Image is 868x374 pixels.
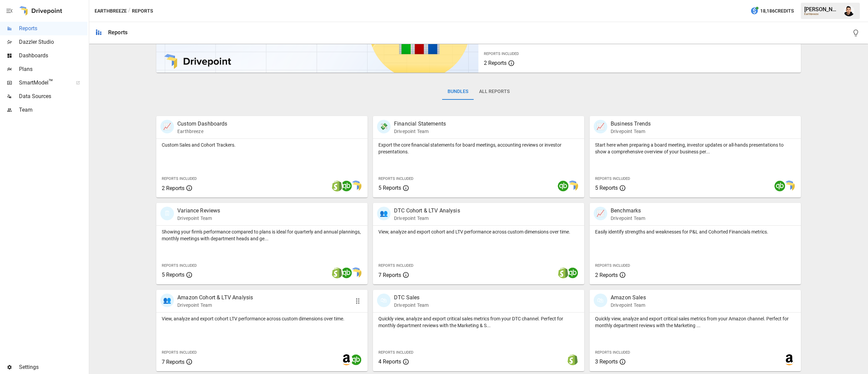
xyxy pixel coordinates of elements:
p: Custom Dashboards [177,120,228,128]
p: Drivepoint Team [611,128,651,135]
img: Francisco Sanchez [844,5,854,16]
img: quickbooks [341,181,352,191]
p: View, analyze and export cohort LTV performance across custom dimensions over time. [162,315,362,322]
span: Reports Included [595,176,630,181]
span: 7 Reports [162,359,184,365]
span: Team [19,106,87,114]
span: SmartModel [19,79,68,87]
p: Export the core financial statements for board meetings, accounting reviews or investor presentat... [378,142,579,155]
span: Data Sources [19,92,87,100]
div: / [128,7,131,15]
p: Variance Reviews [177,207,220,215]
img: amazon [341,354,352,365]
div: Earthbreeze [804,13,840,16]
img: smart model [351,181,361,191]
span: 5 Reports [595,185,618,191]
div: 💸 [377,120,391,133]
span: ™ [48,78,53,86]
p: Business Trends [611,120,651,128]
p: DTC Cohort & LTV Analysis [394,207,460,215]
div: Reports [108,29,127,36]
p: View, analyze and export cohort and LTV performance across custom dimensions over time. [378,228,579,235]
span: Settings [19,363,87,371]
p: Earthbreeze [177,128,228,135]
div: 🛍 [594,294,607,307]
div: [PERSON_NAME] [804,6,840,13]
p: Drivepoint Team [394,302,429,308]
p: Amazon Cohort & LTV Analysis [177,294,253,302]
span: Reports Included [378,350,413,355]
span: Reports Included [378,263,413,268]
div: 📈 [160,120,174,133]
img: quickbooks [341,267,352,278]
span: 5 Reports [378,185,401,191]
button: Francisco Sanchez [840,1,859,20]
span: 2 Reports [595,272,618,278]
span: Dashboards [19,52,87,60]
img: quickbooks [351,354,361,365]
img: quickbooks [567,267,578,278]
p: Quickly view, analyze and export critical sales metrics from your DTC channel. Perfect for monthl... [378,315,579,329]
span: 5 Reports [162,272,184,278]
span: 18,186 Credits [760,7,794,15]
img: shopify [558,267,569,278]
p: Amazon Sales [611,294,646,302]
p: Benchmarks [611,207,645,215]
span: Reports Included [378,176,413,181]
span: Reports Included [162,176,197,181]
span: 4 Reports [378,358,401,365]
span: 3 Reports [595,358,618,365]
span: Reports Included [484,52,519,56]
p: Drivepoint Team [177,215,220,222]
span: Reports [19,24,87,33]
img: quickbooks [558,181,569,191]
span: Reports Included [595,350,630,355]
div: 👥 [377,207,391,220]
span: Reports Included [162,350,197,355]
div: 👥 [160,294,174,307]
button: 18,186Credits [748,5,796,17]
p: DTC Sales [394,294,429,302]
img: smart model [567,181,578,191]
img: quickbooks [774,181,785,191]
img: smart model [351,267,361,278]
p: Drivepoint Team [611,215,645,222]
div: 🗓 [160,207,174,220]
p: Custom Sales and Cohort Trackers. [162,142,362,148]
img: amazon [784,354,795,365]
span: Reports Included [162,263,197,268]
img: shopify [332,267,342,278]
div: 🛍 [377,294,391,307]
span: 7 Reports [378,272,401,278]
p: Drivepoint Team [394,128,446,135]
button: All Reports [474,83,515,100]
p: Start here when preparing a board meeting, investor updates or all-hands presentations to show a ... [595,142,795,155]
p: Drivepoint Team [177,302,253,308]
button: Earthbreeze [95,7,127,15]
div: 📈 [594,120,607,133]
p: Financial Statements [394,120,446,128]
img: smart model [784,181,795,191]
p: Easily identify strengths and weaknesses for P&L and Cohorted Financials metrics. [595,228,795,235]
img: shopify [332,181,342,191]
div: 📈 [594,207,607,220]
p: Drivepoint Team [611,302,646,308]
p: Quickly view, analyze and export critical sales metrics from your Amazon channel. Perfect for mon... [595,315,795,329]
p: Showing your firm's performance compared to plans is ideal for quarterly and annual plannings, mo... [162,228,362,242]
button: Bundles [442,83,474,100]
span: Plans [19,65,87,73]
span: Reports Included [595,263,630,268]
span: Dazzler Studio [19,38,87,46]
span: 2 Reports [484,60,507,66]
span: 2 Reports [162,185,184,191]
p: Drivepoint Team [394,215,460,222]
img: shopify [567,354,578,365]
